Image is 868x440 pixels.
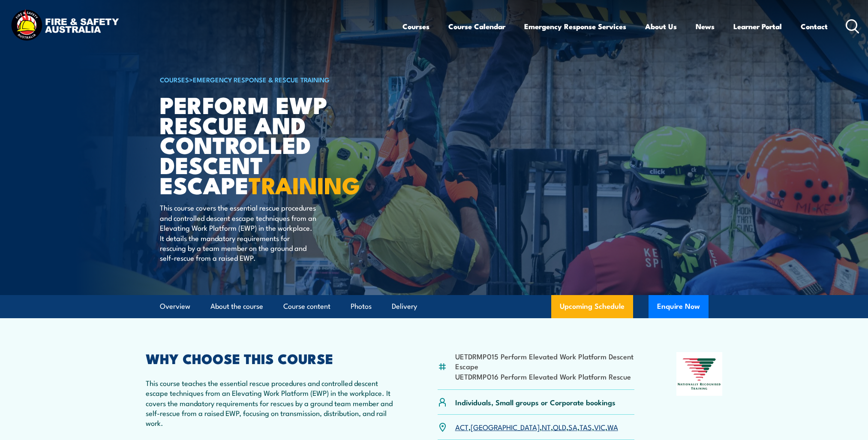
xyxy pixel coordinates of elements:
[455,397,616,407] p: Individuals, Small groups or Corporate bookings
[471,422,540,432] a: [GEOGRAPHIC_DATA]
[455,371,635,381] li: UETDRMP016 Perform Elevated Work Platform Rescue
[448,15,505,38] a: Course Calendar
[351,295,372,318] a: Photos
[551,295,633,318] a: Upcoming Schedule
[568,422,577,432] a: SA
[524,15,626,38] a: Emergency Response Services
[542,422,551,432] a: NT
[594,422,605,432] a: VIC
[146,352,396,364] h2: WHY CHOOSE THIS COURSE
[160,295,190,318] a: Overview
[645,15,677,38] a: About Us
[649,295,709,318] button: Enquire Now
[733,15,782,38] a: Learner Portal
[210,295,263,318] a: About the course
[160,202,316,262] p: This course covers the essential rescue procedures and controlled descent escape techniques from ...
[193,75,330,84] a: Emergency Response & Rescue Training
[455,351,635,371] li: UETDRMP015 Perform Elevated Work Platform Descent Escape
[696,15,715,38] a: News
[160,75,189,84] a: COURSES
[160,94,372,195] h1: Perform EWP Rescue and Controlled Descent Escape
[676,352,723,396] img: Nationally Recognised Training logo.
[160,74,372,84] h6: >
[801,15,828,38] a: Contact
[607,422,618,432] a: WA
[553,422,566,432] a: QLD
[249,166,360,202] strong: TRAINING
[283,295,330,318] a: Course content
[580,422,592,432] a: TAS
[402,15,429,38] a: Courses
[392,295,417,318] a: Delivery
[455,422,469,432] a: ACT
[455,422,618,432] p: , , , , , , ,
